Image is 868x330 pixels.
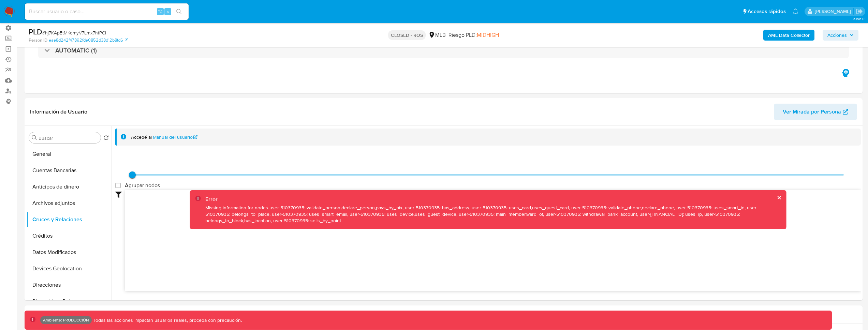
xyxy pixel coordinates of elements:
input: Buscar usuario o caso... [25,7,189,16]
span: # hj7KApEtMKdmyV7Lmx7htPCi [42,29,106,36]
b: AML Data Collector [768,30,810,41]
a: Salir [856,8,863,15]
button: Dispositivos Point [26,293,112,310]
button: Cruces y Relaciones [26,211,112,228]
button: Ver Mirada por Persona [774,104,857,120]
span: Accedé al [131,134,152,140]
button: General [26,146,112,162]
div: AUTOMATIC (1) [38,43,849,58]
span: Accesos rápidos [748,8,786,15]
p: Ambiente: PRODUCCIÓN [43,319,89,321]
button: Buscar [32,135,37,140]
b: Person ID [29,37,47,43]
span: Ver Mirada por Persona [783,104,841,120]
span: s [167,8,169,15]
span: Agrupar nodos [125,182,160,189]
b: PLD [29,26,42,37]
span: Riesgo PLD: [448,31,499,39]
p: Todas las acciones impactan usuarios reales, proceda con precaución. [92,317,242,324]
span: ⌥ [158,8,163,15]
button: AML Data Collector [763,30,814,41]
button: Anticipos de dinero [26,179,112,195]
div: Missing information for nodes user-510370935: validate_person,declare_person,pays_by_pix, user-51... [205,205,781,224]
button: Volver al orden por defecto [103,135,109,142]
button: Direcciones [26,277,112,293]
input: Agrupar nodos [115,183,121,188]
button: Datos Modificados [26,244,112,260]
p: kevin.palacios@mercadolibre.com [815,8,853,15]
p: CLOSED - ROS [388,30,426,40]
span: 3.156.0 [853,16,865,21]
span: MIDHIGH [477,31,499,39]
a: Manual del usuario [153,134,198,140]
input: Buscar [39,135,98,141]
button: search-icon [172,7,186,16]
h3: AUTOMATIC (1) [55,47,97,54]
button: Créditos [26,228,112,244]
button: cerrar [777,195,781,200]
a: Notificaciones [793,9,798,14]
div: Error [205,196,781,203]
button: Acciones [823,30,858,41]
button: Devices Geolocation [26,260,112,277]
span: Acciones [827,30,847,41]
h1: Información de Usuario [30,108,87,115]
div: MLB [428,31,446,39]
button: Cuentas Bancarias [26,162,112,179]
a: eae8d242f47892fde0852d38d12b8fd6 [49,37,128,43]
button: Archivos adjuntos [26,195,112,211]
